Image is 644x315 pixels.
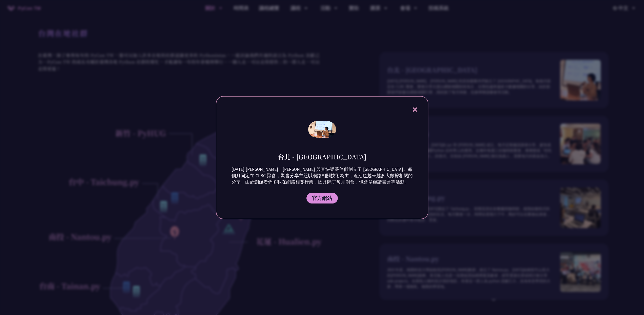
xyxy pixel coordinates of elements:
h1: 台北 - [GEOGRAPHIC_DATA] [278,152,366,161]
p: [DATE] [PERSON_NAME]、[PERSON_NAME] 與其快樂夥伴們創立了 [GEOGRAPHIC_DATA]。每個月固定在 CLBC 聚會，聚會分享主題以網路相關技術為主，近期... [232,166,413,185]
span: 官方網站 [312,195,332,201]
img: photo [308,121,336,138]
a: 官方網站 [306,193,338,203]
